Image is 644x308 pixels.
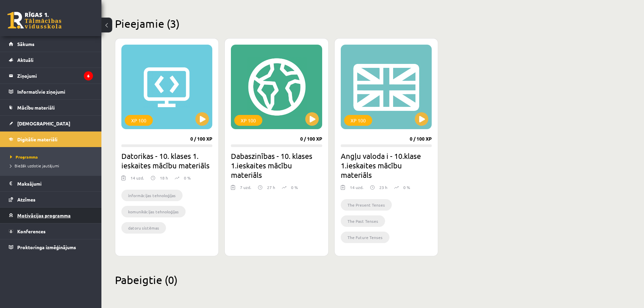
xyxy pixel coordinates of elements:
a: Maksājumi [9,176,93,191]
a: Digitālie materiāli [9,132,93,147]
span: Konferences [17,228,46,234]
a: [DEMOGRAPHIC_DATA] [9,116,93,131]
a: Rīgas 1. Tālmācības vidusskola [7,12,62,29]
p: 27 h [267,184,275,190]
div: XP 100 [234,115,262,126]
span: [DEMOGRAPHIC_DATA] [17,120,70,126]
div: 7 uzd. [240,184,251,194]
a: Atzīmes [9,192,93,207]
li: The Future Tenses [341,232,389,243]
span: Motivācijas programma [17,212,71,218]
p: 23 h [379,184,387,190]
a: Informatīvie ziņojumi [9,84,93,99]
a: Programma [10,154,95,160]
div: XP 100 [344,115,372,126]
span: Sākums [17,41,34,47]
div: 14 uzd. [350,184,363,194]
a: Ziņojumi6 [9,68,93,84]
span: Proktoringa izmēģinājums [17,244,76,250]
a: Aktuāli [9,52,93,68]
span: Atzīmes [17,196,35,203]
div: 14 uzd. [130,175,144,185]
li: datoru sistēmas [121,222,166,234]
div: XP 100 [125,115,153,126]
li: informācijas tehnoloģijas [121,190,183,201]
legend: Maksājumi [17,176,93,191]
p: 0 % [403,184,410,190]
a: Motivācijas programma [9,208,93,223]
p: 18 h [160,175,168,181]
li: The Present Tenses [341,199,392,211]
span: Biežāk uzdotie jautājumi [10,163,59,168]
h2: Angļu valoda i - 10.klase 1.ieskaites mācību materiāls [341,151,432,180]
i: 6 [84,71,93,80]
li: The Past Tenses [341,215,385,227]
a: Proktoringa izmēģinājums [9,239,93,255]
a: Sākums [9,36,93,52]
a: Konferences [9,223,93,239]
span: Digitālie materiāli [17,136,57,142]
h2: Pabeigtie (0) [115,273,548,286]
legend: Ziņojumi [17,68,93,84]
h2: Dabaszinības - 10. klases 1.ieskaites mācību materiāls [231,151,322,180]
a: Biežāk uzdotie jautājumi [10,163,95,169]
span: Programma [10,154,38,160]
span: Aktuāli [17,57,33,63]
a: Mācību materiāli [9,100,93,115]
legend: Informatīvie ziņojumi [17,84,93,99]
p: 0 % [291,184,298,190]
h2: Datorikas - 10. klases 1. ieskaites mācību materiāls [121,151,212,170]
p: 0 % [184,175,191,181]
li: komunikācijas tehnoloģijas [121,206,186,217]
span: Mācību materiāli [17,104,55,111]
h2: Pieejamie (3) [115,17,548,30]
